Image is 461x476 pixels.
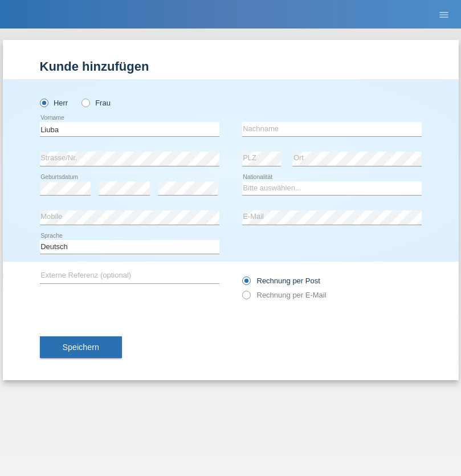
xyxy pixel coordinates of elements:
[40,336,122,358] button: Speichern
[433,11,455,18] a: menu
[242,276,250,291] input: Rechnung per Post
[242,291,327,299] label: Rechnung per E-Mail
[438,9,450,21] i: menu
[242,276,320,285] label: Rechnung per Post
[242,291,250,305] input: Rechnung per E-Mail
[40,99,47,106] input: Herr
[81,99,111,107] label: Frau
[63,343,99,352] span: Speichern
[40,99,68,107] label: Herr
[40,59,422,74] h1: Kunde hinzufügen
[81,99,89,106] input: Frau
